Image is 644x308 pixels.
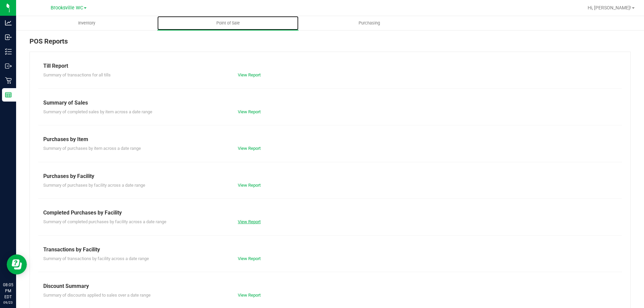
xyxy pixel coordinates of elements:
[238,256,261,261] a: View Report
[43,109,152,114] span: Summary of completed sales by item across a date range
[43,256,149,261] span: Summary of transactions by facility across a date range
[5,91,12,98] inline-svg: Reports
[43,146,141,151] span: Summary of purchases by item across a date range
[69,20,104,26] span: Inventory
[207,20,249,26] span: Point of Sale
[43,246,617,254] div: Transactions by Facility
[3,300,13,305] p: 09/23
[43,293,151,298] span: Summary of discounts applied to sales over a date range
[5,77,12,84] inline-svg: Retail
[5,48,12,55] inline-svg: Inventory
[43,209,617,217] div: Completed Purchases by Facility
[16,16,157,30] a: Inventory
[238,219,261,224] a: View Report
[7,254,27,274] iframe: Resource center
[3,282,13,300] p: 08:05 PM EDT
[43,99,617,107] div: Summary of Sales
[299,16,440,30] a: Purchasing
[43,183,145,188] span: Summary of purchases by facility across a date range
[238,109,261,114] a: View Report
[5,19,12,26] inline-svg: Analytics
[43,72,111,77] span: Summary of transactions for all tills
[350,20,389,26] span: Purchasing
[238,72,261,77] a: View Report
[238,183,261,188] a: View Report
[30,36,631,52] div: POS Reports
[238,293,261,298] a: View Report
[43,172,617,180] div: Purchases by Facility
[588,5,631,10] span: Hi, [PERSON_NAME]!
[157,16,299,30] a: Point of Sale
[43,135,617,143] div: Purchases by Item
[238,146,261,151] a: View Report
[43,62,617,70] div: Till Report
[5,34,12,41] inline-svg: Inbound
[43,219,166,224] span: Summary of completed purchases by facility across a date range
[43,282,617,290] div: Discount Summary
[5,63,12,69] inline-svg: Outbound
[51,5,83,11] span: Brooksville WC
